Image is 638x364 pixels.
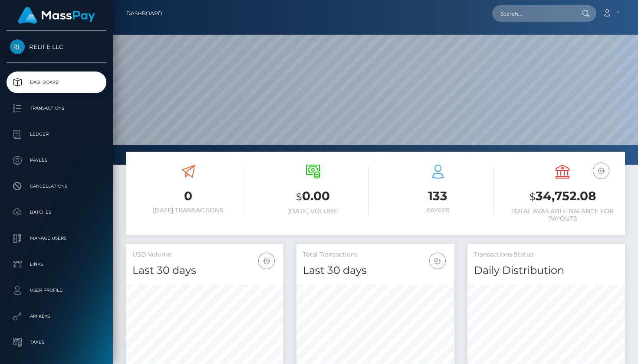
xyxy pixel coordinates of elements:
[10,206,103,219] p: Batches
[7,331,106,353] a: Taxes
[7,201,106,223] a: Batches
[382,207,494,214] h6: Payees
[132,207,244,214] h6: [DATE] Transactions
[382,188,494,205] h3: 133
[10,258,103,271] p: Links
[492,5,574,22] input: Search...
[10,154,103,167] p: Payees
[474,250,618,259] h5: Transactions Status
[507,208,619,222] h6: Total Available Balance for Payouts
[7,97,106,119] a: Transactions
[7,123,106,145] a: Ledger
[7,227,106,249] a: Manage Users
[7,175,106,197] a: Cancellations
[303,263,447,278] h4: Last 30 days
[529,191,536,203] small: $
[10,76,103,89] p: Dashboard
[7,149,106,171] a: Payees
[10,232,103,245] p: Manage Users
[10,128,103,141] p: Ledger
[10,310,103,323] p: API Keys
[10,102,103,115] p: Transactions
[507,188,619,205] h3: 34,752.08
[257,188,369,205] h3: 0.00
[7,305,106,327] a: API Keys
[7,43,106,51] span: RELIFE LLC
[257,208,369,215] h6: [DATE] Volume
[303,250,447,259] h5: Total Transactions
[10,180,103,193] p: Cancellations
[7,71,106,93] a: Dashboard
[132,263,277,278] h4: Last 30 days
[7,279,106,301] a: User Profile
[7,253,106,275] a: Links
[126,4,162,23] a: Dashboard
[18,7,95,24] img: MassPay Logo
[10,284,103,297] p: User Profile
[296,191,302,203] small: $
[132,250,277,259] h5: USD Volume
[10,336,103,349] p: Taxes
[474,263,618,278] h4: Daily Distribution
[10,39,25,54] img: RELIFE LLC
[132,188,244,205] h3: 0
